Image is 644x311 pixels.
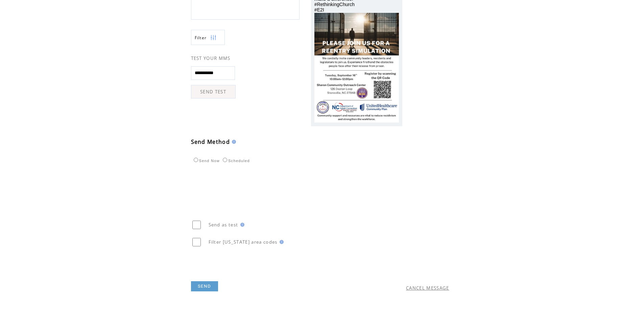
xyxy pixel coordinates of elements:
[278,240,284,244] img: help.gif
[210,30,216,45] img: filters.png
[191,30,225,45] a: Filter
[191,138,230,146] span: Send Method
[191,281,218,291] a: SEND
[230,140,236,144] img: help.gif
[406,285,449,291] a: CANCEL MESSAGE
[191,85,236,98] a: SEND TEST
[223,158,227,162] input: Scheduled
[194,158,198,162] input: Send Now
[209,222,238,228] span: Send as test
[238,223,244,227] img: help.gif
[191,55,231,61] span: TEST YOUR MMS
[221,159,250,163] label: Scheduled
[192,159,220,163] label: Send Now
[209,239,278,245] span: Filter [US_STATE] area codes
[195,35,207,41] span: Show filters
